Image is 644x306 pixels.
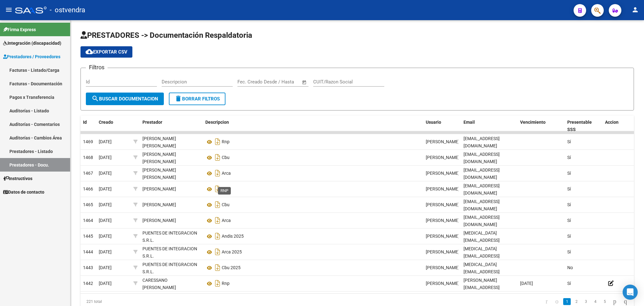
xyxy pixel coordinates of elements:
[86,63,108,72] h3: Filtros
[3,53,60,60] span: Prestadores / Proveedores
[567,265,573,270] span: No
[142,229,200,244] div: PUENTES DE INTEGRACION S.R.L.
[92,96,158,102] span: Buscar Documentacion
[464,278,500,297] span: [PERSON_NAME][EMAIL_ADDRESS][DOMAIN_NAME]
[214,184,222,194] i: Descargar documento
[214,168,222,178] i: Descargar documento
[214,152,222,162] i: Descargar documento
[623,285,638,300] div: Open Intercom Messenger
[86,48,93,55] mat-icon: cloud_download
[426,171,459,176] span: [PERSON_NAME]
[520,281,533,286] span: [DATE]
[222,139,230,144] span: Rnp
[99,120,113,125] span: Creado
[464,246,500,266] span: [MEDICAL_DATA][EMAIL_ADDRESS][DOMAIN_NAME]
[142,245,200,260] div: PUENTES DE INTEGRACION S.R.L.
[222,187,230,192] span: Rnp
[563,298,571,305] a: 1
[464,152,500,164] span: [EMAIL_ADDRESS][DOMAIN_NAME]
[464,183,500,195] span: [EMAIL_ADDRESS][DOMAIN_NAME]
[301,79,308,86] button: Open calendar
[5,6,13,14] mat-icon: menu
[573,298,580,305] a: 2
[99,265,112,270] span: [DATE]
[610,298,619,305] a: go to next page
[567,186,571,191] span: Sí
[214,263,222,273] i: Descargar documento
[142,135,200,150] div: [PERSON_NAME] [PERSON_NAME]
[222,281,230,286] span: Rnp
[175,95,182,102] mat-icon: delete
[99,218,112,223] span: [DATE]
[426,249,459,254] span: [PERSON_NAME]
[426,202,459,207] span: [PERSON_NAME]
[591,298,599,305] a: 4
[567,281,571,286] span: Sí
[99,281,112,286] span: [DATE]
[99,171,112,176] span: [DATE]
[142,167,200,181] div: [PERSON_NAME] [PERSON_NAME]
[86,93,164,105] button: Buscar Documentacion
[83,171,93,176] span: 1467
[83,265,93,270] span: 1443
[464,136,500,148] span: [EMAIL_ADDRESS][DOMAIN_NAME]
[464,167,500,180] span: [EMAIL_ADDRESS][DOMAIN_NAME]
[601,298,608,305] a: 5
[426,120,441,125] span: Usuario
[631,6,639,14] mat-icon: person
[426,218,459,223] span: [PERSON_NAME]
[464,262,500,281] span: [MEDICAL_DATA][EMAIL_ADDRESS][DOMAIN_NAME]
[142,277,200,291] div: CARESSANO [PERSON_NAME]
[214,247,222,257] i: Descargar documento
[214,200,222,210] i: Descargar documento
[169,93,225,105] button: Borrar Filtros
[99,186,112,191] span: [DATE]
[222,265,241,270] span: Cbu 2025
[426,234,459,239] span: [PERSON_NAME]
[175,96,220,102] span: Borrar Filtros
[567,155,571,160] span: Sí
[80,116,96,136] datatable-header-cell: Id
[80,46,132,58] button: Exportar CSV
[99,202,112,207] span: [DATE]
[464,215,500,227] span: [EMAIL_ADDRESS][DOMAIN_NAME]
[99,249,112,254] span: [DATE]
[142,185,176,193] div: [PERSON_NAME]
[83,139,93,144] span: 1469
[582,298,590,305] a: 3
[142,217,176,224] div: [PERSON_NAME]
[83,218,93,223] span: 1464
[222,202,230,207] span: Cbu
[222,250,242,255] span: Arca 2025
[203,116,423,136] datatable-header-cell: Descripcion
[264,79,294,85] input: End date
[142,151,200,165] div: [PERSON_NAME] [PERSON_NAME]
[567,171,571,176] span: Sí
[83,186,93,191] span: 1466
[426,186,459,191] span: [PERSON_NAME]
[543,298,551,305] a: go to first page
[99,155,112,160] span: [DATE]
[142,120,162,125] span: Prestador
[464,199,500,211] span: [EMAIL_ADDRESS][DOMAIN_NAME]
[461,116,518,136] datatable-header-cell: Email
[567,218,571,223] span: Sí
[80,31,252,40] span: PRESTADORES -> Documentación Respaldatoria
[86,49,127,55] span: Exportar CSV
[3,189,44,195] span: Datos de contacto
[3,175,32,182] span: Instructivos
[205,120,229,125] span: Descripcion
[92,95,99,102] mat-icon: search
[214,231,222,241] i: Descargar documento
[518,116,565,136] datatable-header-cell: Vencimiento
[565,116,602,136] datatable-header-cell: Presentable SSS
[142,261,200,275] div: PUENTES DE INTEGRACION S.R.L.
[99,234,112,239] span: [DATE]
[567,249,571,254] span: Sí
[567,234,571,239] span: Sí
[426,265,459,270] span: [PERSON_NAME]
[214,137,222,147] i: Descargar documento
[222,218,231,223] span: Arca
[222,171,231,176] span: Arca
[426,281,459,286] span: [PERSON_NAME]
